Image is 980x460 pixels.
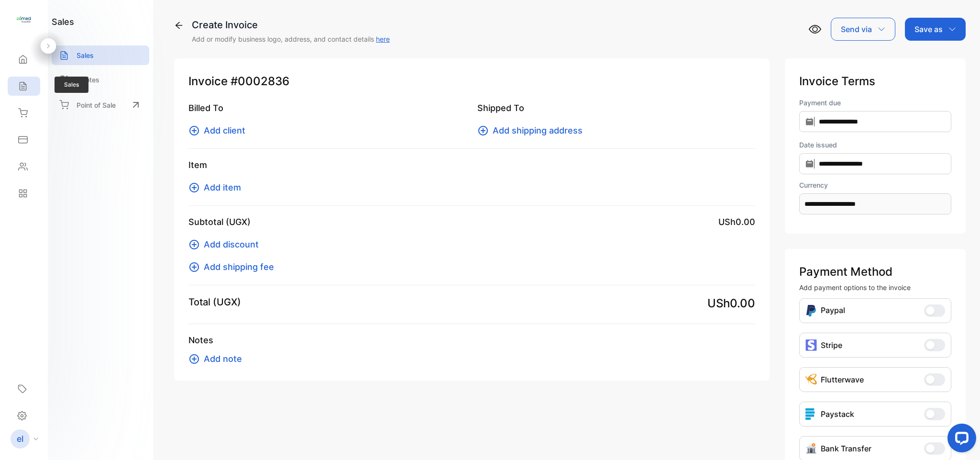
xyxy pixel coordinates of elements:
img: icon [805,408,817,420]
p: Add or modify business logo, address, and contact details [192,34,390,44]
label: Date issued [799,140,951,150]
p: Payment Method [799,263,951,280]
p: Paypal [821,304,845,317]
button: Send via [831,18,895,41]
span: Add item [204,181,241,194]
button: Save as [905,18,966,41]
span: Add note [204,352,242,365]
h1: sales [52,15,74,28]
p: Quotes [77,75,99,85]
span: USh0.00 [707,295,755,312]
span: Sales [55,77,88,93]
img: Icon [805,374,817,385]
p: el [17,433,23,445]
button: Add shipping fee [188,260,280,273]
p: Bank Transfer [821,443,871,454]
a: Quotes [52,70,149,90]
p: Send via [841,23,872,35]
p: Subtotal (UGX) [188,215,251,228]
span: USh0.00 [718,215,755,228]
p: Invoice Terms [799,73,951,90]
label: Payment due [799,98,951,108]
button: Add note [188,352,248,365]
p: Paystack [821,408,854,420]
a: Point of Sale [52,94,149,115]
p: Notes [188,334,755,347]
img: Icon [805,443,817,454]
button: Add discount [188,238,264,251]
span: Add discount [204,238,259,251]
p: Stripe [821,339,842,351]
img: logo [17,12,31,27]
p: Sales [77,50,94,60]
label: Currency [799,180,951,190]
div: Create Invoice [192,18,390,32]
span: Add shipping address [493,124,583,137]
p: Total (UGX) [188,295,241,309]
p: Save as [914,23,943,35]
p: Point of Sale [77,100,116,110]
p: Invoice [188,73,755,90]
span: Add client [204,124,245,137]
p: Billed To [188,101,466,114]
img: Icon [805,304,817,317]
span: Add shipping fee [204,260,274,273]
button: Add client [188,124,251,137]
button: Add shipping address [477,124,588,137]
p: Add payment options to the invoice [799,282,951,292]
a: Sales [52,45,149,65]
a: here [376,35,390,43]
img: icon [805,339,817,351]
p: Item [188,158,755,171]
span: #0002836 [231,73,289,90]
iframe: LiveChat chat widget [940,420,980,460]
button: Add item [188,181,247,194]
p: Shipped To [477,101,755,114]
p: Flutterwave [821,374,864,385]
